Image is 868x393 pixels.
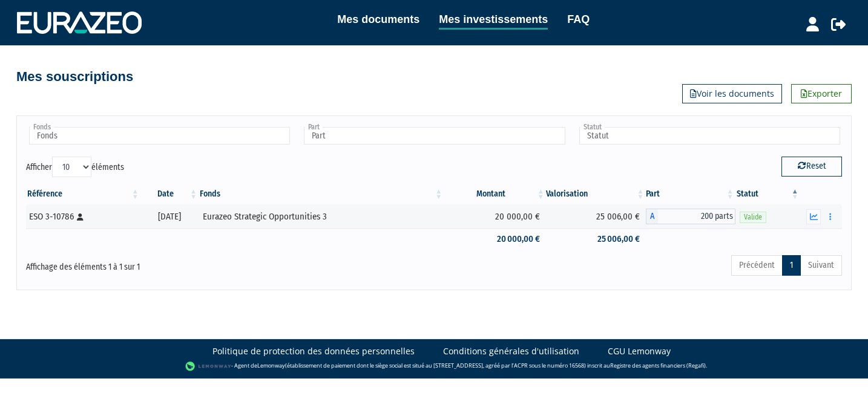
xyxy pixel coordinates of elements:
select: Afficheréléments [52,157,91,177]
a: 1 [782,255,801,276]
span: Valide [740,212,766,223]
a: Mes documents [337,11,419,28]
label: Afficher éléments [26,157,124,177]
th: Valorisation: activer pour trier la colonne par ordre croissant [546,184,646,204]
a: CGU Lemonway [608,345,671,357]
a: Conditions générales d'utilisation [443,345,579,357]
th: Statut : activer pour trier la colonne par ordre d&eacute;croissant [735,184,800,204]
div: A - Eurazeo Strategic Opportunities 3 [646,209,735,224]
img: logo-lemonway.png [185,360,232,372]
a: Précédent [731,255,783,276]
button: Reset [781,157,842,176]
div: Affichage des éléments 1 à 1 sur 1 [26,254,355,273]
td: 25 006,00 € [546,229,646,250]
div: ESO 3-10786 [29,210,136,223]
a: Mes investissements [439,11,548,30]
div: Eurazeo Strategic Opportunities 3 [203,210,439,223]
a: Registre des agents financiers (Regafi) [610,362,706,369]
span: 200 parts [658,209,735,224]
i: [Français] Personne physique [77,213,84,221]
span: A [646,209,658,224]
td: 20 000,00 € [444,204,545,229]
div: - Agent de (établissement de paiement dont le siège social est situé au [STREET_ADDRESS], agréé p... [12,360,856,372]
h4: Mes souscriptions [16,70,133,84]
a: Exporter [791,84,852,103]
img: 1732889491-logotype_eurazeo_blanc_rvb.png [17,11,142,33]
td: 20 000,00 € [444,229,545,250]
td: 25 006,00 € [546,204,646,229]
th: Date: activer pour trier la colonne par ordre croissant [140,184,199,204]
a: Lemonway [257,362,285,369]
th: Montant: activer pour trier la colonne par ordre croissant [444,184,545,204]
a: Voir les documents [682,84,782,103]
a: Suivant [800,255,842,276]
th: Part: activer pour trier la colonne par ordre croissant [646,184,735,204]
a: FAQ [567,11,590,28]
div: [DATE] [145,210,194,223]
a: Politique de protection des données personnelles [212,345,415,357]
th: Fonds: activer pour trier la colonne par ordre croissant [199,184,444,204]
th: Référence : activer pour trier la colonne par ordre croissant [26,184,140,204]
